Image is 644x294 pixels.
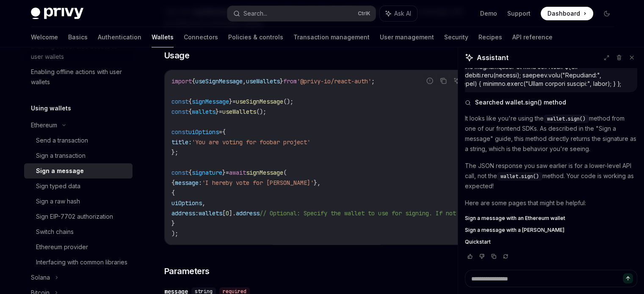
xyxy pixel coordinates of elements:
a: API reference [512,27,553,47]
span: } [216,108,219,115]
a: Support [507,9,531,18]
a: Sign a message [24,163,133,179]
a: Basics [68,27,88,47]
button: Ask AI [451,75,462,86]
button: Ask AI [380,6,417,21]
div: Ethereum provider [36,242,88,252]
a: Sign a message with a [PERSON_NAME] [465,227,637,234]
a: Transaction management [293,27,370,47]
p: The JSON response you saw earlier is for a lower-level API call, not the method. Your code is wor... [465,161,637,191]
button: Report incorrect code [424,75,435,86]
div: Solana [31,272,50,283]
a: Welcome [31,27,58,47]
span: , [243,77,246,85]
span: const [171,98,188,105]
button: Searched wallet.sign() method [465,98,637,107]
p: It looks like you're using the method from one of our frontend SDKs. As described in the "Sign a ... [465,113,637,154]
span: message: [175,179,202,187]
span: useSignMessage [236,98,283,105]
span: { [188,108,192,115]
span: signature [192,169,222,176]
span: = [219,108,222,115]
span: address [236,209,260,217]
div: Sign a raw hash [36,196,80,206]
span: Parameters [164,265,210,277]
a: Sign EIP-7702 authorization [24,209,133,224]
div: Sign typed data [36,181,80,191]
span: from [283,77,297,85]
h5: Using wallets [31,103,71,113]
span: [ [222,209,226,217]
span: uiOptions [188,128,219,136]
span: ; [371,77,375,85]
span: = [232,98,236,105]
a: Interfacing with common libraries [24,255,133,270]
span: Sign a message with an Ethereum wallet [465,215,565,222]
span: Dashboard [547,9,580,18]
a: Authentication [98,27,141,47]
a: Ethereum provider [24,239,133,255]
span: useWallets [246,77,280,85]
span: 'I hereby vote for [PERSON_NAME]' [202,179,314,187]
button: Send message [623,273,633,283]
div: Send a transaction [36,135,88,146]
span: Searched wallet.sign() method [475,98,566,107]
a: Send a transaction [24,133,133,148]
span: ); [171,230,178,237]
span: (); [256,108,266,115]
a: Recipes [478,27,502,47]
span: { [171,179,175,187]
span: { [171,189,175,197]
span: wallet.sign() [500,173,539,180]
p: Here are some pages that might be helpful: [465,198,637,208]
a: User management [380,27,434,47]
span: { [222,128,226,136]
span: = [226,169,229,176]
a: Demo [480,9,497,18]
span: useSignMessage [195,77,243,85]
button: Search...CtrlK [227,6,376,21]
span: ]. [229,209,236,217]
span: Sign a message with a [PERSON_NAME] [465,227,564,234]
button: Toggle dark mode [600,7,614,20]
a: Security [444,27,468,47]
div: Ethereum [31,120,57,130]
span: Ask AI [394,9,411,18]
a: Switch chains [24,224,133,239]
a: Sign a raw hash [24,194,133,209]
div: Sign a transaction [36,151,86,161]
span: const [171,108,188,115]
span: wallets [192,108,216,115]
span: 'You are voting for foobar project' [192,138,310,146]
span: { [188,98,192,105]
a: Policies & controls [228,27,283,47]
span: await [229,169,246,176]
span: }; [171,148,178,156]
a: Sign typed data [24,179,133,194]
a: Dashboard [541,7,593,20]
span: // Optional: Specify the wallet to use for signing. If not provided, the first wallet will be used. [260,209,595,217]
span: } [171,220,175,227]
span: const [171,169,188,176]
a: Connectors [184,27,218,47]
span: Ctrl K [358,10,370,17]
span: import [171,77,192,85]
span: = [219,128,222,136]
span: { [188,169,192,176]
span: title: [171,138,192,146]
span: ( [283,169,287,176]
span: }, [314,179,321,187]
div: Interfacing with common libraries [36,257,127,267]
span: Quickstart [465,239,491,245]
span: signMessage [246,169,283,176]
a: Sign a message with an Ethereum wallet [465,215,637,222]
a: Sign a transaction [24,148,133,163]
span: useWallets [222,108,256,115]
div: Sign EIP-7702 authorization [36,212,113,222]
span: 0 [226,209,229,217]
div: Enabling offline actions with user wallets [31,67,127,87]
div: Sign a message [36,166,84,176]
span: wallets [199,209,222,217]
span: , [202,199,205,207]
a: Enabling offline actions with user wallets [24,64,133,90]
